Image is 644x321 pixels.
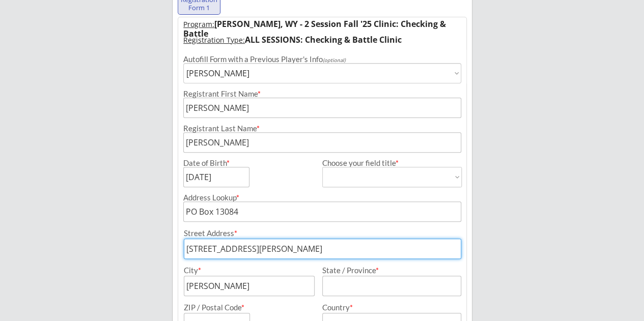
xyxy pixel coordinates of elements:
div: Autofill Form with a Previous Player's Info [183,55,462,63]
u: Registration Type: [183,35,245,45]
div: Choose your field title [322,159,462,167]
div: Street Address [184,229,462,237]
div: Address Lookup [183,194,462,201]
em: (optional) [323,57,346,63]
u: Program: [183,19,214,29]
div: Date of Birth [183,159,236,167]
div: Registrant First Name [183,90,462,98]
div: Registrant Last Name [183,125,462,132]
div: Country [322,304,449,311]
div: State / Province [322,267,449,274]
div: City [184,267,313,274]
strong: ALL SESSIONS: Checking & Battle Clinic [245,34,402,45]
strong: [PERSON_NAME], WY - 2 Session Fall '25 Clinic: Checking & Battle [183,18,448,39]
div: ZIP / Postal Code [184,304,313,311]
input: Street, City, Province/State [183,201,462,222]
